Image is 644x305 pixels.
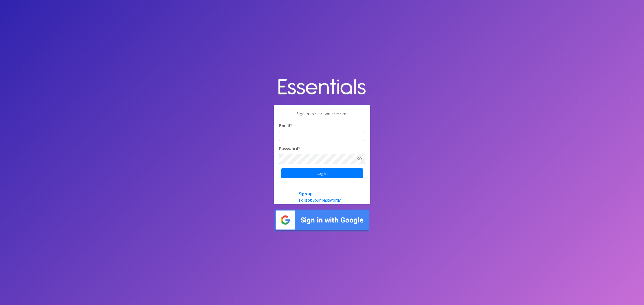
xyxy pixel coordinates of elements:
label: Password [279,145,300,152]
abbr: required [290,123,292,128]
p: Sign in to start your session [279,110,365,122]
a: Forgot your password? [299,197,341,203]
img: Human Essentials [274,73,370,101]
a: Sign up [299,191,312,196]
label: Email [279,122,292,129]
abbr: required [298,146,300,151]
img: Sign in with Google [274,209,370,232]
input: Log in [281,168,363,178]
